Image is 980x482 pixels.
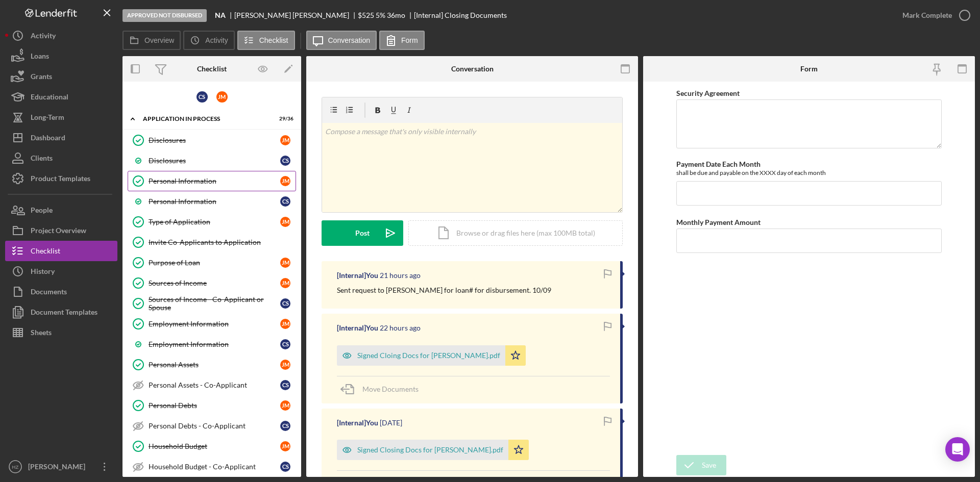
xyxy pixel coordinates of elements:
div: Personal Assets [149,361,280,369]
div: Employment Information [149,340,280,348]
div: C S [280,156,290,166]
div: Save [702,455,716,475]
b: NA [215,11,226,19]
button: Move Documents [337,376,429,402]
time: 2025-10-09 20:28 [380,271,421,280]
button: Sheets [5,322,117,343]
button: Signed Cloing Docs for [PERSON_NAME].pdf [337,345,526,366]
a: Personal AssetsJM [128,354,296,375]
div: Personal Debts [149,401,280,410]
div: Open Intercom Messenger [945,437,970,462]
a: Sources of Income - Co-Applicant or SpouseCS [128,293,296,314]
button: People [5,200,117,220]
div: Long-Term [31,107,64,130]
a: Sources of IncomeJM [128,273,296,293]
a: Type of ApplicationJM [128,212,296,232]
time: 2025-10-09 19:10 [380,324,421,332]
div: [Internal] You [337,271,378,280]
div: Loans [31,46,49,69]
div: Sources of Income - Co-Applicant or Spouse [149,295,280,312]
button: Form [379,31,425,50]
div: Product Templates [31,168,90,191]
div: [Internal] You [337,324,378,332]
label: Overview [144,36,174,44]
div: Approved Not Disbursed [122,9,207,22]
a: DisclosuresJM [128,130,296,150]
button: Activity [5,26,117,46]
div: Personal Assets - Co-Applicant [149,381,280,389]
div: J M [280,360,290,370]
div: J M [216,91,228,103]
div: C S [280,298,290,309]
div: Household Budget [149,442,280,450]
div: J M [280,135,290,145]
div: Dashboard [31,128,65,150]
button: Post [322,220,403,246]
div: Signed Cloing Docs for [PERSON_NAME].pdf [357,351,500,360]
button: Clients [5,148,117,168]
div: Sources of Income [149,279,280,287]
a: Personal Debts - Co-ApplicantCS [128,416,296,436]
label: Conversation [328,36,371,44]
div: Form [800,65,818,73]
a: DisclosuresCS [128,150,296,171]
div: J M [280,319,290,329]
div: [Internal] You [337,419,378,427]
button: Project Overview [5,220,117,241]
a: Loans [5,46,117,66]
div: Sheets [31,322,52,345]
div: Clients [31,148,53,171]
a: Household BudgetJM [128,436,296,456]
button: Checklist [237,31,295,50]
button: Documents [5,282,117,302]
div: J M [280,441,290,451]
a: Personal InformationCS [128,191,296,212]
div: J M [280,176,290,186]
p: Sent request to [PERSON_NAME] for loan# for disbursement. 10/09 [337,285,551,296]
button: Product Templates [5,168,117,189]
div: Employment Information [149,320,280,328]
div: 36 mo [387,11,405,19]
div: Signed Closing Docs for [PERSON_NAME].pdf [357,446,503,454]
div: Documents [31,282,67,305]
div: Checklist [197,65,227,73]
a: Checklist [5,241,117,261]
button: History [5,261,117,282]
div: Disclosures [149,157,280,165]
div: Checklist [31,241,60,264]
div: J M [280,278,290,288]
div: Grants [31,66,52,89]
button: Long-Term [5,107,117,128]
button: HZ[PERSON_NAME] [5,456,117,477]
button: Conversation [306,31,377,50]
div: People [31,200,53,223]
div: Invite Co-Applicants to Application [149,238,296,246]
label: Security Agreement [676,89,740,97]
a: Personal Assets - Co-ApplicantCS [128,375,296,395]
button: Mark Complete [892,5,975,26]
label: Payment Date Each Month [676,160,761,168]
label: Checklist [259,36,288,44]
div: Personal Information [149,197,280,206]
button: Signed Closing Docs for [PERSON_NAME].pdf [337,440,529,460]
button: Educational [5,87,117,107]
label: Activity [205,36,228,44]
div: J M [280,217,290,227]
a: Personal InformationJM [128,171,296,191]
label: Form [401,36,418,44]
div: C S [280,380,290,390]
div: C S [280,196,290,207]
div: Application In Process [143,116,268,122]
a: Purpose of LoanJM [128,252,296,273]
div: shall be due and payable on the XXXX day of each month [676,169,942,176]
div: History [31,261,55,284]
button: Overview [122,31,181,50]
